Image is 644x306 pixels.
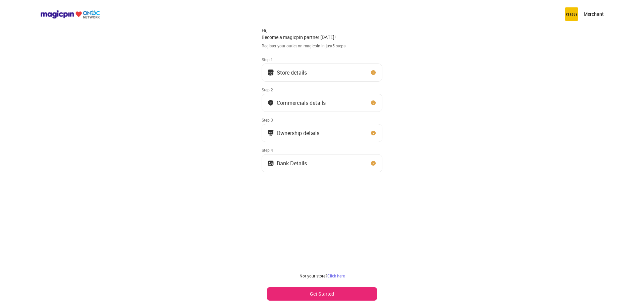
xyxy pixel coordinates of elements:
[262,154,382,172] button: Bank Details
[262,124,382,142] button: Ownership details
[267,69,274,76] img: storeIcon.9b1f7264.svg
[262,87,382,92] div: Step 2
[370,160,377,167] img: clock_icon_new.67dbf243.svg
[40,10,100,19] img: ondc-logo-new-small.8a59708e.svg
[370,130,377,136] img: clock_icon_new.67dbf243.svg
[565,7,578,21] img: circus.b677b59b.png
[584,11,604,17] p: Merchant
[262,27,382,40] div: Hi, Become a magicpin partner [DATE]!
[277,162,307,165] div: Bank Details
[262,94,382,112] button: Commercials details
[262,63,382,82] button: Store details
[262,43,382,49] div: Register your outlet on magicpin in just 5 steps
[267,130,274,136] img: commercials_icon.983f7837.svg
[267,99,274,106] img: bank_details_tick.fdc3558c.svg
[267,287,377,301] button: Get Started
[277,101,326,104] div: Commercials details
[262,147,382,153] div: Step 4
[300,273,327,278] span: Not your store?
[277,71,307,74] div: Store details
[262,117,382,123] div: Step 3
[370,99,377,106] img: clock_icon_new.67dbf243.svg
[327,273,345,278] a: Click here
[262,57,382,62] div: Step 1
[267,160,274,167] img: ownership_icon.37569ceb.svg
[277,131,319,135] div: Ownership details
[370,69,377,76] img: clock_icon_new.67dbf243.svg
